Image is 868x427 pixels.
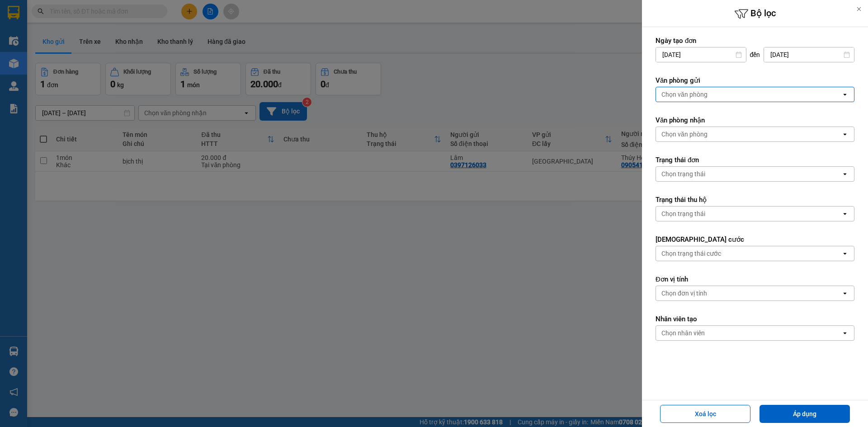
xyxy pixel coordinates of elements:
div: Chọn trạng thái [661,169,705,178]
svg: open [841,210,849,217]
div: Chọn trạng thái [661,209,705,218]
button: Xoá lọc [660,405,750,423]
label: Trạng thái đơn [656,155,854,164]
svg: open [841,91,849,98]
input: Select a date. [656,47,746,62]
label: [DEMOGRAPHIC_DATA] cước [656,235,854,244]
div: Chọn trạng thái cước [661,249,721,258]
label: Ngày tạo đơn [656,36,854,45]
label: Trạng thái thu hộ [656,195,854,204]
label: Đơn vị tính [656,275,854,284]
label: Văn phòng nhận [656,116,854,125]
svg: open [841,131,849,138]
label: Văn phòng gửi [656,76,854,85]
input: Select a date. [764,47,854,62]
svg: open [841,170,849,178]
button: Áp dụng [759,405,850,423]
div: Chọn văn phòng [661,130,708,139]
label: Nhân viên tạo [656,314,854,324]
svg: open [841,290,849,297]
h6: Bộ lọc [642,7,868,21]
div: Chọn văn phòng [661,90,708,99]
div: Chọn đơn vị tính [661,289,707,298]
svg: open [841,250,849,257]
div: Chọn nhân viên [661,328,705,338]
span: đến [750,50,760,59]
svg: open [841,329,849,337]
